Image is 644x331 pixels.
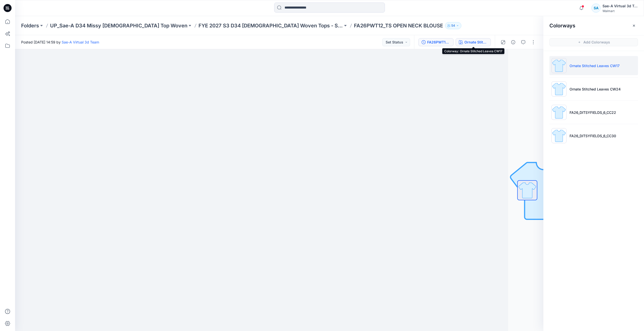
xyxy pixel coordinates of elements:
p: Ornate Stitched Leaves CW24 [570,86,621,92]
p: 54 [451,23,455,28]
div: FA26PWT12_FULL COLORS [427,39,450,45]
button: 54 [445,22,461,29]
span: Posted [DATE] 14:59 by [21,39,99,45]
a: Folders [21,22,39,29]
img: FA26_DITSYFIELDS_6_CC22 [551,105,567,120]
img: Ornate Stitched Leaves CW24 [551,81,567,97]
div: Ornate Stitched Leaves CW17 [464,39,488,45]
div: Sae-A Virtual 3d Team [602,3,638,9]
a: Sae-A Virtual 3d Team [62,40,99,44]
img: FA26_DITSYFIELDS_6_CC30 [551,128,567,143]
div: SA [591,4,600,13]
a: UP_Sae-A D34 Missy [DEMOGRAPHIC_DATA] Top Woven [50,22,187,29]
h2: Colorways [549,23,575,29]
button: FA26PWT12_FULL COLORS [418,38,454,46]
button: Details [509,38,517,46]
img: Ornate Stitched Leaves CW17 [551,58,567,73]
p: Ornate Stitched Leaves CW17 [570,63,620,68]
button: Ornate Stitched Leaves CW17 [456,38,491,46]
p: FA26_DITSYFIELDS_6_CC30 [570,133,616,138]
img: All colorways [518,181,537,200]
a: FYE 2027 S3 D34 [DEMOGRAPHIC_DATA] Woven Tops - Sae-A [198,22,343,29]
p: FA26_DITSYFIELDS_6_CC22 [570,110,616,115]
img: No Outline [508,155,579,225]
div: Walmart [602,9,638,13]
p: FA26PWT12_TS OPEN NECK BLOUSE [354,22,443,29]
